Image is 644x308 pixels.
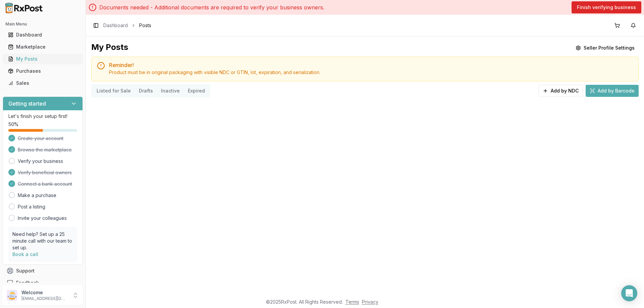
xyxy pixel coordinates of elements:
a: Dashboard [5,29,80,41]
a: Marketplace [5,41,80,53]
nav: breadcrumb [103,22,151,29]
h3: Getting started [8,100,46,108]
a: Book a call [12,251,38,257]
div: My Posts [91,42,128,54]
a: My Posts [5,53,80,65]
div: My Posts [8,56,77,62]
span: Feedback [16,280,39,286]
span: Create your account [18,135,63,142]
p: Documents needed - Additional documents are required to verify your business owners. [99,3,324,11]
a: Purchases [5,65,80,77]
button: Purchases [3,66,83,76]
button: Add by Barcode [586,85,639,97]
button: Inactive [157,85,184,96]
a: Verify your business [18,158,63,165]
div: Marketplace [8,44,77,50]
button: Drafts [135,85,157,96]
a: Post a listing [18,203,45,210]
a: Privacy [362,299,378,305]
button: Marketplace [3,42,83,52]
p: [EMAIL_ADDRESS][DOMAIN_NAME] [21,296,68,301]
button: Support [3,265,83,277]
p: Welcome [21,289,68,296]
span: Posts [139,22,151,29]
button: Dashboard [3,29,83,40]
p: Let's finish your setup first! [8,113,77,120]
img: User avatar [7,290,17,301]
img: RxPost Logo [3,3,46,13]
span: Verify beneficial owners [18,169,72,176]
h2: Main Menu [5,21,80,27]
div: Open Intercom Messenger [621,285,637,301]
div: Dashboard [8,32,77,38]
p: Need help? Set up a 25 minute call with our team to set up. [12,231,73,251]
a: Terms [345,299,359,305]
div: Product must be in original packaging with visible NDC or GTIN, lot, expiration, and serialization. [109,69,633,76]
button: Sales [3,78,83,88]
button: Finish verifying business [572,1,641,13]
span: Connect a bank account [18,181,72,187]
span: 50 % [8,121,18,128]
button: Add by NDC [538,85,583,97]
h5: Reminder! [109,62,633,68]
button: Seller Profile Settings [572,42,639,54]
div: Sales [8,80,77,86]
button: Listed for Sale [93,85,135,96]
button: Feedback [3,277,83,289]
button: My Posts [3,54,83,64]
div: Purchases [8,68,77,74]
a: Make a purchase [18,192,56,199]
span: Browse the marketplace [18,146,72,153]
a: Invite your colleagues [18,215,67,222]
button: Expired [184,85,209,96]
a: Dashboard [103,22,128,29]
a: Sales [5,77,80,89]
